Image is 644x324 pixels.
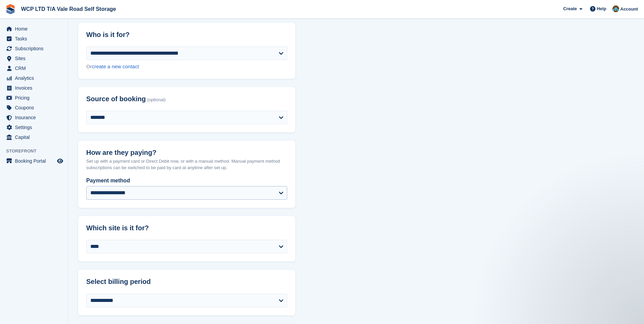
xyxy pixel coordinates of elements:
[3,93,64,103] a: menu
[86,95,146,103] span: Source of booking
[3,123,64,132] a: menu
[3,44,64,53] a: menu
[3,34,64,43] a: menu
[3,83,64,93] a: menu
[15,103,56,112] span: Coupons
[86,224,287,232] h2: Which site is it for?
[147,97,166,103] span: (optional)
[86,158,287,171] p: Set up with a payment card or Direct Debit now, or with a manual method. Manual payment method su...
[15,54,56,63] span: Sites
[15,123,56,132] span: Settings
[86,149,287,157] h2: How are they paying?
[3,54,64,63] a: menu
[3,64,64,73] a: menu
[3,132,64,142] a: menu
[3,113,64,122] a: menu
[15,73,56,83] span: Analytics
[15,93,56,103] span: Pricing
[15,83,56,93] span: Invoices
[620,6,638,13] span: Account
[3,73,64,83] a: menu
[3,156,64,166] a: menu
[86,31,287,39] h2: Who is it for?
[15,34,56,43] span: Tasks
[15,64,56,73] span: CRM
[15,24,56,34] span: Home
[15,113,56,122] span: Insurance
[563,5,577,12] span: Create
[18,3,119,15] a: WCP LTD T/A Vale Road Self Storage
[56,157,64,165] a: Preview store
[86,177,287,185] label: Payment method
[92,64,139,69] a: create a new contact
[15,156,56,166] span: Booking Portal
[3,103,64,112] a: menu
[15,132,56,142] span: Capital
[3,24,64,34] a: menu
[597,5,606,12] span: Help
[5,4,16,14] img: stora-icon-8386f47178a22dfd0bd8f6a31ec36ba5ce8667c1dd55bd0f319d3a0aa187defe.svg
[86,63,287,71] div: Or
[6,148,68,155] span: Storefront
[15,44,56,53] span: Subscriptions
[612,5,619,12] img: Kirsty williams
[86,278,287,286] h2: Select billing period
